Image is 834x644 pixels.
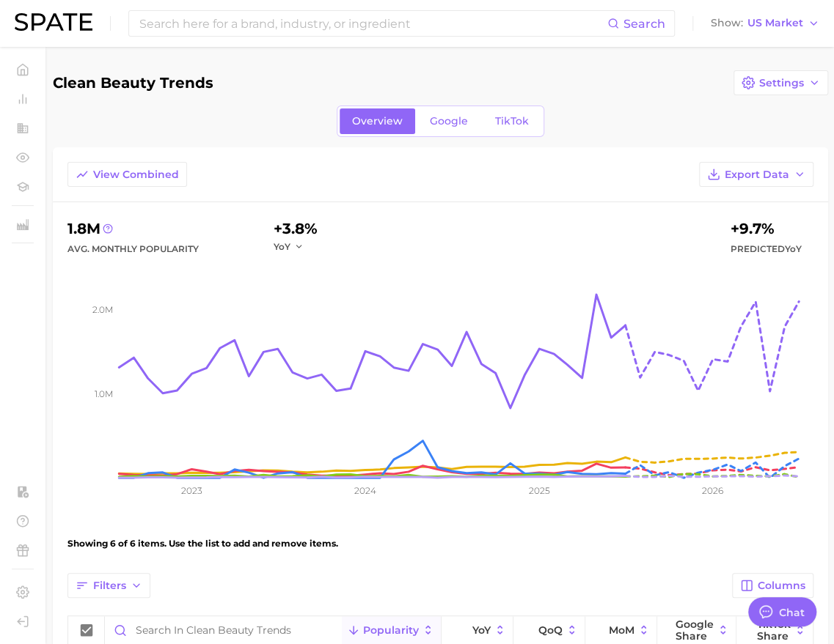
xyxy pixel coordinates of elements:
button: YoY [273,240,304,253]
tspan: 2023 [181,485,202,496]
div: +3.8% [273,217,317,240]
button: Filters [67,573,150,598]
a: Google [417,108,480,134]
span: YoY [273,240,290,253]
div: +9.7% [731,217,802,240]
span: Popularity [363,624,419,636]
span: TikTok [495,115,529,127]
button: Export Data [699,162,813,187]
span: Columns [758,580,805,592]
span: Search [623,17,665,31]
span: Google [430,115,468,127]
span: YoY [785,243,802,254]
a: TikTok [483,108,541,134]
div: 1.8m [67,217,199,240]
tspan: 2.0m [92,304,113,315]
span: US Market [747,19,803,27]
span: QoQ [538,624,563,636]
tspan: 2026 [702,485,723,496]
div: Avg. Monthly Popularity [67,240,199,258]
input: Search in clean beauty trends [105,616,342,644]
span: View Combined [93,169,179,181]
button: Settings [734,70,828,95]
div: Showing 6 of 6 items. Use the list to add and remove items. [67,523,813,564]
input: Search here for a brand, industry, or ingredient [138,11,607,36]
tspan: 2024 [354,485,376,496]
span: Export Data [725,169,789,181]
span: Google Share [676,618,714,642]
button: View Combined [67,162,187,187]
img: SPATE [15,13,92,31]
span: MoM [609,624,634,636]
span: Overview [352,115,403,127]
tspan: 2025 [528,485,549,496]
span: Settings [759,77,804,89]
span: TikTok Share [757,618,791,642]
button: ShowUS Market [707,14,823,33]
span: Filters [93,580,126,592]
a: Overview [340,108,415,134]
span: YoY [472,624,491,636]
a: Log out. Currently logged in with e-mail doyeon@spate.nyc. [12,610,34,632]
span: Show [711,19,743,27]
tspan: 1.0m [95,388,113,399]
button: Columns [732,573,813,598]
span: Predicted [731,240,802,258]
h1: clean beauty trends [53,75,213,91]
